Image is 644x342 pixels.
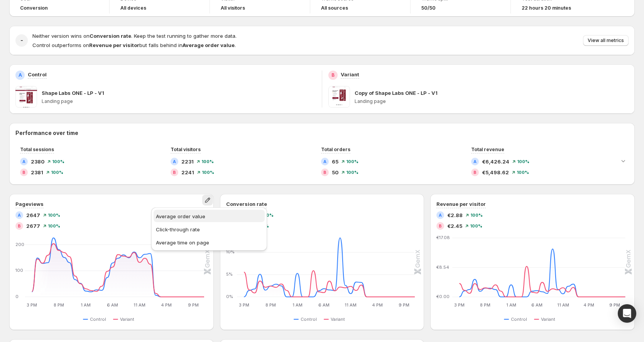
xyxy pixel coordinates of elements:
span: 2231 [181,158,194,165]
span: 100 % [517,159,529,164]
text: 6 AM [107,302,118,308]
h2: A [323,159,326,164]
text: 8 PM [265,302,276,308]
span: Control [90,316,106,322]
span: Average order value [156,213,205,219]
strong: Revenue per visitor [89,42,139,48]
span: 100 % [52,159,64,164]
h2: B [173,170,176,175]
span: Average time on page [156,239,209,246]
span: 65 [332,158,338,165]
button: View all metrics [583,35,629,46]
text: 5% [226,271,233,277]
text: 1 AM [81,302,91,308]
text: €17.08 [436,235,450,240]
span: 100 % [202,170,214,175]
text: 9 PM [188,302,199,308]
text: 11 AM [557,302,569,308]
p: Shape Labs ONE - LP - V1 [42,89,104,97]
button: Control [294,315,320,324]
h2: A [439,213,442,217]
img: Copy of Shape Labs ONE - LP - V1 [328,86,350,108]
span: Click-through rate [156,226,200,232]
p: Landing page [42,98,316,104]
h2: B [331,72,335,78]
text: 0% [226,294,233,299]
span: 2647 [26,211,40,219]
span: €5,498.62 [482,168,509,176]
h3: Pageviews [15,200,44,208]
h2: B [439,224,442,228]
p: Copy of Shape Labs ONE - LP - V1 [355,89,438,97]
span: 100 % [470,213,483,217]
span: 100 % [470,224,482,228]
h2: B [323,170,326,175]
span: 2677 [26,222,40,230]
text: 4 PM [584,302,595,308]
text: 4 PM [161,302,172,308]
h4: All visitors [221,5,245,11]
text: 8 PM [54,302,64,308]
text: 6 AM [318,302,330,308]
span: 50/50 [421,5,436,11]
text: 8 PM [480,302,490,308]
text: 1 AM [292,302,302,308]
p: Landing page [355,98,629,104]
div: Open Intercom Messenger [618,304,636,323]
text: 11 AM [134,302,145,308]
span: 100 % [517,170,529,175]
text: 100 [15,268,23,273]
span: Variant [541,316,555,322]
button: Variant [324,315,348,324]
span: Neither version wins on . Keep the test running to gather more data. [32,33,237,39]
span: 100 % [346,170,358,175]
h2: B [18,224,21,228]
span: 2381 [31,168,43,176]
h2: B [22,170,25,175]
text: 200 [15,242,24,247]
text: 0 [15,294,19,299]
span: 22 hours 20 minutes [522,5,571,11]
button: Control [504,315,530,324]
h2: A [18,213,21,217]
text: 3 PM [27,302,37,308]
text: 6 AM [532,302,543,308]
strong: Average order value [183,42,235,48]
h2: - [20,37,23,44]
span: €2.45 [447,222,462,230]
span: Control [301,316,317,322]
h4: All sources [321,5,348,11]
text: 11 AM [345,302,357,308]
h4: All devices [120,5,146,11]
span: 100 % [201,159,214,164]
button: Average time on page [154,236,265,248]
button: Click-through rate [154,223,265,235]
span: Total revenue [471,147,504,152]
text: 3 PM [454,302,465,308]
h3: Conversion rate [226,200,267,208]
span: Conversion [20,5,48,11]
span: Total sessions [20,147,54,152]
text: 3 PM [238,302,249,308]
span: €2.88 [447,211,463,219]
text: €8.54 [436,265,449,270]
text: 4 PM [372,302,383,308]
p: Variant [341,71,359,78]
button: Variant [113,315,137,324]
span: View all metrics [588,37,624,44]
span: 2241 [181,168,194,176]
text: 9 PM [610,302,620,308]
h2: A [22,159,25,164]
span: 50 [332,168,338,176]
h2: A [473,159,477,164]
text: 1 AM [506,302,516,308]
strong: Conversion rate [90,33,131,39]
h2: A [19,72,22,78]
button: Expand chart [618,155,629,166]
button: Variant [534,315,558,324]
span: Variant [120,316,134,322]
img: Shape Labs ONE - LP - V1 [15,86,37,108]
span: Variant [331,316,345,322]
h2: Performance over time [15,129,629,137]
text: €0.00 [436,294,450,299]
